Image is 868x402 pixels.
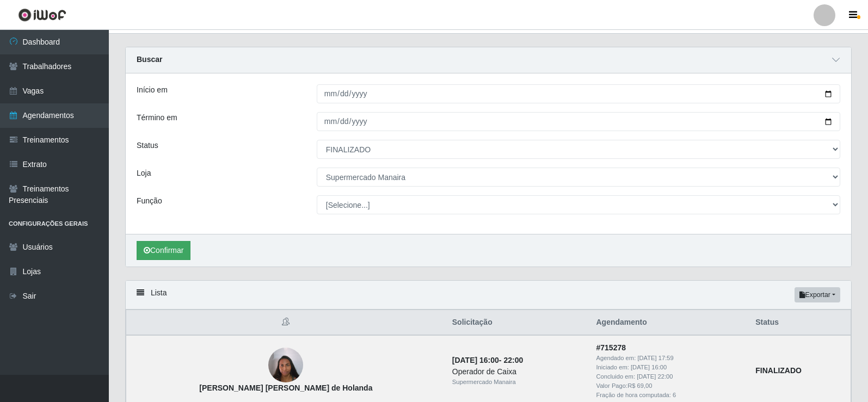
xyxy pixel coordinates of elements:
[590,310,749,336] th: Agendamento
[749,310,851,336] th: Status
[137,112,177,123] label: Término em
[452,366,583,378] div: Operador de Caixa
[452,378,583,387] div: Supermercado Manaira
[755,366,802,375] strong: FINALIZADO
[596,343,626,352] strong: # 715278
[18,8,66,22] img: CoreUI Logo
[795,287,840,302] button: Exportar
[503,356,523,364] time: 22:00
[452,356,499,364] time: [DATE] 16:00
[137,195,162,207] label: Função
[631,364,667,370] time: [DATE] 16:00
[637,373,673,380] time: [DATE] 22:00
[137,84,168,96] label: Início em
[317,84,840,103] input: 00/00/0000
[596,381,743,391] div: Valor Pago: R$ 69,00
[637,355,673,361] time: [DATE] 17:59
[137,55,162,64] strong: Buscar
[199,384,372,392] strong: [PERSON_NAME] [PERSON_NAME] de Holanda
[596,354,743,363] div: Agendado em:
[268,342,303,388] img: Sandra Maria Silva de Holanda
[137,241,190,260] button: Confirmar
[317,112,840,131] input: 00/00/0000
[137,168,151,179] label: Loja
[596,372,743,381] div: Concluido em:
[452,356,523,364] strong: -
[596,391,743,400] div: Fração de hora computada: 6
[596,363,743,372] div: Iniciado em:
[446,310,590,336] th: Solicitação
[126,281,851,310] div: Lista
[137,140,158,151] label: Status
